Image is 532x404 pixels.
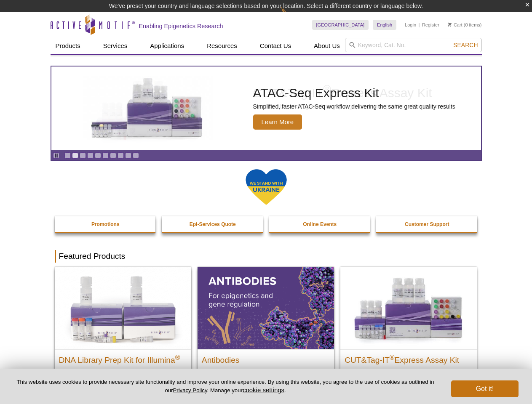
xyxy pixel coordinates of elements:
[202,352,330,364] h2: Antibodies
[162,216,264,232] a: Epi-Services Quote
[345,38,482,52] input: Keyword, Cat. No.
[309,38,345,54] a: About Us
[175,354,180,361] sup: ®
[303,221,337,227] strong: Online Events
[87,152,94,159] a: Go to slide 4
[145,38,189,54] a: Applications
[102,152,109,159] a: Go to slide 6
[13,378,437,394] p: This website uses cookies to provide necessary site functionality and improve your online experie...
[451,41,480,49] button: Search
[422,22,439,28] a: Register
[453,42,478,48] span: Search
[72,152,78,159] a: Go to slide 2
[253,87,452,99] h2: CUT&Tag-IT Express Assay Kit
[190,221,236,227] strong: Epi-Services Quote
[125,152,131,159] a: Go to slide 9
[55,250,478,263] h2: Featured Products
[133,152,139,159] a: Go to slide 10
[245,168,287,206] img: We Stand With Ukraine
[55,267,191,349] img: DNA Library Prep Kit for Illumina
[253,114,302,130] span: Learn More
[139,22,223,30] h2: Enabling Epigenetics Research
[312,20,369,30] a: [GEOGRAPHIC_DATA]
[198,267,334,394] a: All Antibodies Antibodies Application-tested antibodies for ChIP, CUT&Tag, and CUT&RUN.
[281,6,303,26] img: Change Here
[405,221,449,227] strong: Customer Support
[243,386,284,393] button: cookie settings
[64,152,71,159] a: Go to slide 1
[80,152,86,159] a: Go to slide 3
[110,152,116,159] a: Go to slide 7
[451,380,519,397] button: Got it!
[51,66,481,150] a: CUT&Tag-IT Express Assay Kit CUT&Tag-IT®Express Assay Kit Less variable and higher-throughput gen...
[376,216,478,232] a: Customer Support
[448,22,452,27] img: Your Cart
[390,354,395,361] sup: ®
[253,103,452,110] p: Less variable and higher-throughput genome-wide profiling of histone marks
[448,22,462,28] a: Cart
[198,267,334,349] img: All Antibodies
[345,352,473,364] h2: CUT&Tag-IT Express Assay Kit
[373,20,396,30] a: English
[340,267,477,394] a: CUT&Tag-IT® Express Assay Kit CUT&Tag-IT®Express Assay Kit Less variable and higher-throughput ge...
[95,152,101,159] a: Go to slide 5
[78,62,217,154] img: CUT&Tag-IT Express Assay Kit
[202,38,242,54] a: Resources
[98,38,133,54] a: Services
[269,216,371,232] a: Online Events
[59,352,187,364] h2: DNA Library Prep Kit for Illumina
[118,152,124,159] a: Go to slide 8
[55,267,191,403] a: DNA Library Prep Kit for Illumina DNA Library Prep Kit for Illumina® Dual Index NGS Kit for ChIP-...
[53,152,59,159] a: Toggle autoplay
[405,22,416,28] a: Login
[173,387,207,393] a: Privacy Policy
[55,216,157,232] a: Promotions
[51,38,86,54] a: Products
[91,221,120,227] strong: Promotions
[448,20,482,30] li: (0 items)
[255,38,296,54] a: Contact Us
[51,66,481,150] article: CUT&Tag-IT Express Assay Kit
[323,83,331,95] sup: ®
[419,20,420,30] li: |
[340,267,477,349] img: CUT&Tag-IT® Express Assay Kit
